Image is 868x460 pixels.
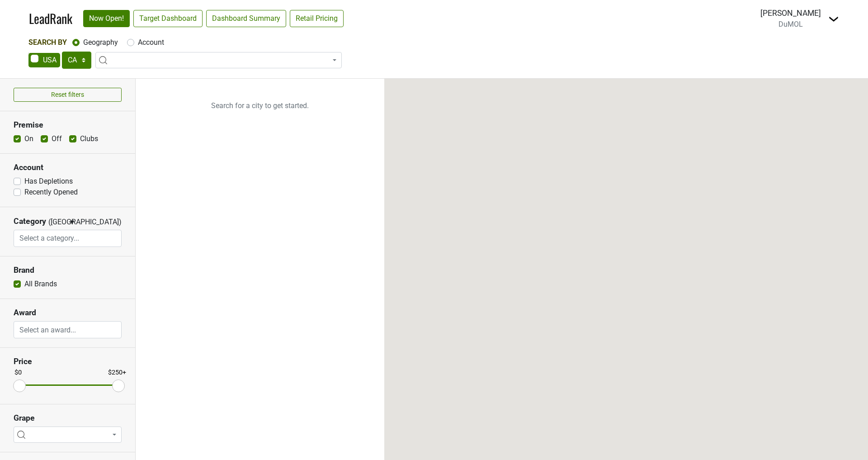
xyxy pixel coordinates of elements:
[29,9,72,28] a: LeadRank
[83,37,118,48] label: Geography
[24,187,78,198] label: Recently Opened
[290,10,344,27] a: Retail Pricing
[133,10,203,27] a: Target Dashboard
[14,120,122,130] h3: Premise
[14,266,122,275] h3: Brand
[83,10,130,27] a: Now Open!
[14,230,122,247] input: Select a category...
[108,368,126,378] div: $250+
[24,176,73,187] label: Has Depletions
[69,218,75,226] span: ▼
[206,10,286,27] a: Dashboard Summary
[48,217,66,230] span: ([GEOGRAPHIC_DATA])
[52,133,62,144] label: Off
[14,413,122,423] h3: Grape
[14,163,122,172] h3: Account
[760,7,821,19] div: [PERSON_NAME]
[828,14,839,24] img: Dropdown Menu
[14,321,122,338] input: Select an award...
[24,279,57,289] label: All Brands
[136,79,384,133] p: Search for a city to get started.
[14,217,46,226] h3: Category
[80,133,98,144] label: Clubs
[14,88,122,102] button: Reset filters
[14,357,122,366] h3: Price
[138,37,164,48] label: Account
[14,308,122,318] h3: Award
[28,38,67,47] span: Search By
[24,133,33,144] label: On
[778,20,803,28] span: DuMOL
[14,368,22,378] div: $0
